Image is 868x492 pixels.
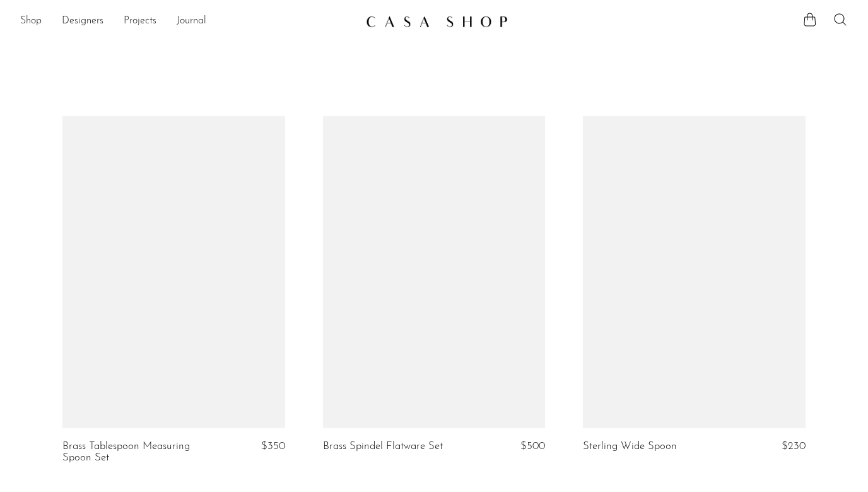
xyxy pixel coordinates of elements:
[261,441,285,452] span: $350
[20,11,356,32] nav: Desktop navigation
[62,441,211,464] a: Brass Tablespoon Measuring Spoon Set
[124,13,156,30] a: Projects
[782,441,806,452] span: $230
[323,441,443,452] a: Brass Spindel Flatware Set
[177,13,206,30] a: Journal
[583,441,677,452] a: Sterling Wide Spoon
[520,441,545,452] span: $500
[62,13,103,30] a: Designers
[20,13,42,30] a: Shop
[20,11,356,32] ul: NEW HEADER MENU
